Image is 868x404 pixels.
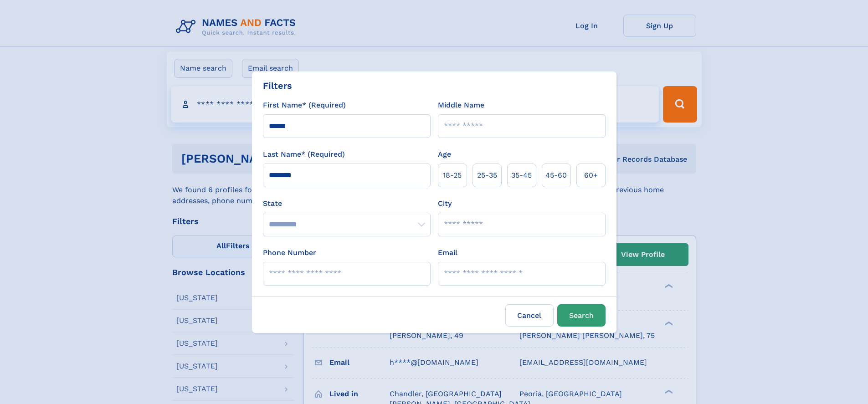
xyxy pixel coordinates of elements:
span: 45‑60 [545,170,567,181]
label: State [263,198,431,209]
span: 18‑25 [443,170,462,181]
span: 60+ [584,170,598,181]
label: Email [438,247,457,258]
label: Middle Name [438,100,484,111]
label: First Name* (Required) [263,100,346,111]
label: City [438,198,452,209]
label: Phone Number [263,247,316,258]
label: Age [438,149,451,160]
label: Cancel [505,304,554,327]
button: Search [557,304,606,327]
label: Last Name* (Required) [263,149,345,160]
span: 35‑45 [511,170,532,181]
span: 25‑35 [477,170,497,181]
div: Filters [263,79,292,92]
